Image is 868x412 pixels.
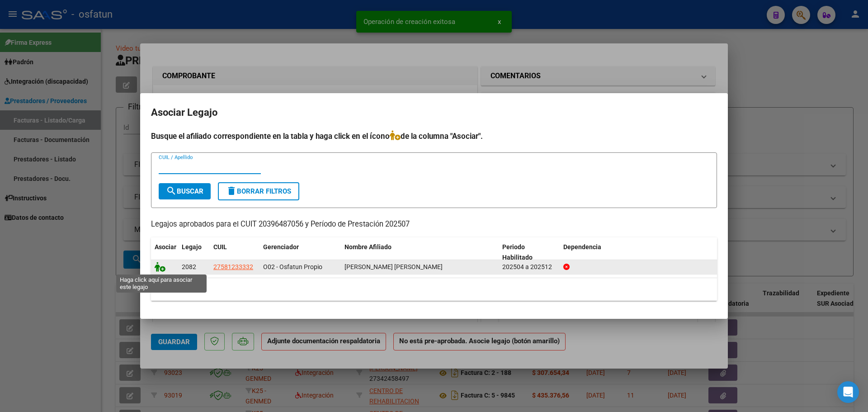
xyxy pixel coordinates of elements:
datatable-header-cell: Dependencia [560,237,717,267]
datatable-header-cell: Asociar [151,237,178,267]
span: O02 - Osfatun Propio [263,263,322,270]
span: CABALLERO VENTURA ZOE ISABEL [344,263,443,270]
button: Buscar [159,183,211,199]
span: Asociar [155,243,176,251]
span: Nombre Afiliado [344,243,392,251]
datatable-header-cell: Gerenciador [259,237,341,267]
div: 202504 a 202512 [502,262,556,272]
span: 27581233332 [213,263,253,270]
div: 1 registros [151,278,717,301]
p: Legajos aprobados para el CUIT 20396487056 y Período de Prestación 202507 [151,219,717,230]
div: Open Intercom Messenger [837,381,859,403]
span: Buscar [166,187,203,195]
span: Dependencia [563,243,601,251]
span: 2082 [182,263,196,270]
h4: Busque el afiliado correspondiente en la tabla y haga click en el ícono de la columna "Asociar". [151,130,717,142]
mat-icon: delete [226,185,237,196]
button: Borrar Filtros [218,182,299,200]
datatable-header-cell: Nombre Afiliado [341,237,499,267]
span: Periodo Habilitado [502,243,533,261]
span: Borrar Filtros [226,187,291,195]
span: Legajo [182,243,202,251]
span: Gerenciador [263,243,299,251]
datatable-header-cell: CUIL [210,237,259,267]
datatable-header-cell: Legajo [178,237,210,267]
datatable-header-cell: Periodo Habilitado [499,237,560,267]
span: CUIL [213,243,227,251]
h2: Asociar Legajo [151,104,717,121]
mat-icon: search [166,185,177,196]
